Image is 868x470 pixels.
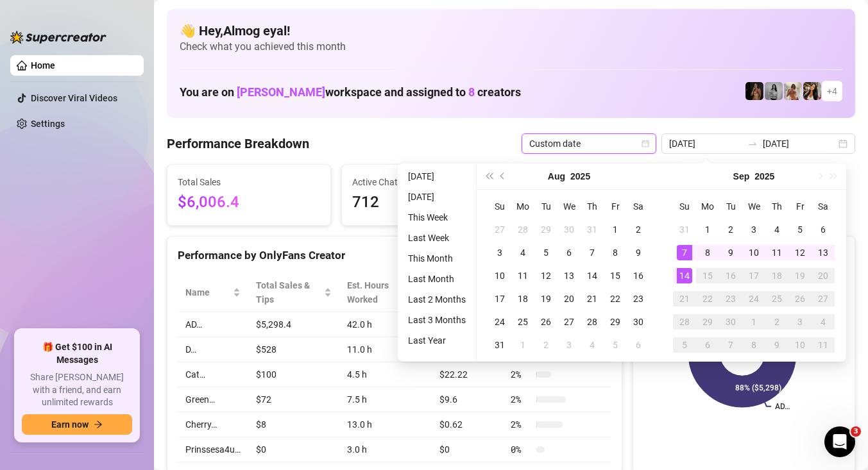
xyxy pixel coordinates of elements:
td: 2025-09-18 [765,264,788,287]
a: Home [31,60,55,71]
td: 2025-08-23 [627,287,650,310]
td: 2025-09-16 [719,264,742,287]
td: 2025-08-28 [581,310,604,333]
td: $8 [248,412,339,437]
div: 1 [608,222,623,237]
td: 2025-09-25 [765,287,788,310]
li: Last Year [403,333,471,348]
td: 7.5 h [339,387,432,412]
div: 26 [792,291,808,306]
li: Last 3 Months [403,312,471,328]
div: 24 [746,291,762,306]
td: 2025-09-05 [604,333,627,357]
div: 9 [631,245,646,260]
td: $0 [432,437,503,462]
th: We [557,195,581,218]
th: Th [581,195,604,218]
span: 2 % [511,367,531,382]
th: We [742,195,765,218]
td: 2025-09-17 [742,264,765,287]
td: 2025-08-07 [581,241,604,264]
td: 2025-10-06 [696,333,719,357]
div: 17 [746,268,762,283]
div: 14 [677,268,692,283]
td: 2025-08-10 [488,264,511,287]
button: Choose a month [733,164,750,189]
div: 10 [792,337,808,353]
div: 21 [677,291,692,306]
td: Green… [178,387,248,412]
div: 7 [584,245,600,260]
td: $9.6 [432,387,503,412]
div: 6 [561,245,577,260]
div: 31 [492,337,507,353]
th: Tu [719,195,742,218]
div: 30 [723,314,738,330]
td: 2025-08-21 [581,287,604,310]
span: [PERSON_NAME] [237,85,325,99]
li: [DATE] [403,169,471,184]
span: Name [185,285,230,299]
button: Previous month (PageUp) [496,164,510,189]
div: 20 [561,291,577,306]
div: 16 [723,268,738,283]
span: to [747,138,758,149]
div: 5 [608,337,623,353]
span: arrow-right [94,420,103,429]
h4: Performance Breakdown [167,135,309,153]
td: 2025-08-06 [557,241,581,264]
div: 8 [608,245,623,260]
div: 8 [746,337,762,353]
div: 28 [677,314,692,330]
input: Start date [669,137,742,151]
th: Fr [604,195,627,218]
td: 2025-09-14 [673,264,696,287]
div: 6 [815,222,831,237]
td: 2025-09-06 [812,218,835,241]
td: D… [178,337,248,362]
span: $6,006.4 [178,190,320,215]
td: 2025-08-11 [511,264,534,287]
img: Green [784,82,802,100]
td: 11.0 h [339,337,432,362]
div: 29 [538,222,554,237]
li: [DATE] [403,189,471,205]
td: 4.5 h [339,362,432,387]
td: $72 [248,387,339,412]
td: 2025-08-14 [581,264,604,287]
img: A [765,82,783,100]
td: 2025-09-04 [581,333,604,357]
div: 15 [700,268,715,283]
div: 29 [700,314,715,330]
a: Settings [31,119,65,129]
td: 2025-08-24 [488,310,511,333]
span: Earn now [51,419,89,430]
div: Performance by OnlyFans Creator [178,247,611,264]
td: 2025-08-31 [488,333,511,357]
div: 20 [815,268,831,283]
div: 1 [746,314,762,330]
div: 21 [584,291,600,306]
div: 28 [584,314,600,330]
div: 31 [677,222,692,237]
span: 8 [468,85,475,99]
li: Last Month [403,271,471,287]
td: Cat… [178,362,248,387]
th: Su [673,195,696,218]
td: 2025-09-12 [788,241,812,264]
td: 2025-09-07 [673,241,696,264]
td: 2025-09-27 [812,287,835,310]
div: 1 [515,337,531,353]
button: Choose a year [570,164,590,189]
div: 26 [538,314,554,330]
div: 27 [561,314,577,330]
td: 2025-09-06 [627,333,650,357]
div: 3 [561,337,577,353]
div: 5 [792,222,808,237]
span: Active Chats [352,175,495,189]
li: Last Week [403,230,471,246]
td: 2025-10-03 [788,310,812,333]
div: 5 [538,245,554,260]
th: Su [488,195,511,218]
span: 712 [352,190,495,215]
